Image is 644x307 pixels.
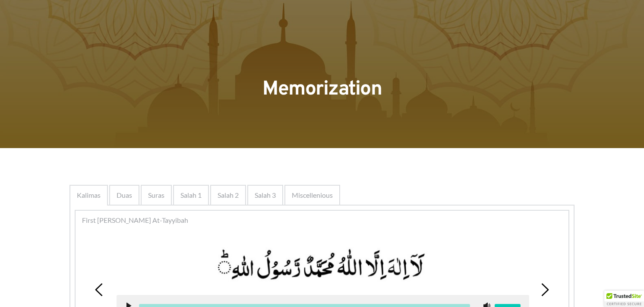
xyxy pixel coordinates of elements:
[117,190,132,200] span: Duas
[180,190,202,200] span: Salah 1
[604,291,644,307] div: TrustedSite Certified
[82,215,188,225] span: First [PERSON_NAME] At-Tayyibah
[148,190,164,200] span: Suras
[255,190,276,200] span: Salah 3
[292,190,333,200] span: Miscellenious
[218,190,239,200] span: Salah 2
[262,77,382,102] span: Memorization
[77,190,101,200] span: Kalimas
